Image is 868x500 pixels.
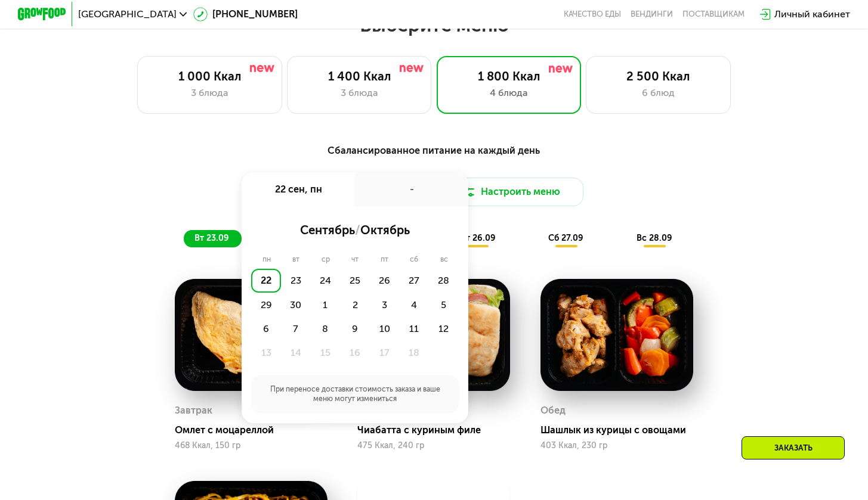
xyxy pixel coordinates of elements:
[540,441,693,451] div: 403 Ккал, 230 гр
[251,293,281,316] div: 29
[150,86,270,100] div: 3 блюда
[355,223,360,237] span: /
[564,10,621,19] a: Качество еды
[540,424,703,436] div: Шашлык из курицы с овощами
[341,254,370,264] div: чт
[631,10,673,19] a: Вендинги
[449,69,569,83] div: 1 800 Ккал
[281,293,311,316] div: 30
[449,86,569,100] div: 4 блюда
[300,223,355,237] span: сентябрь
[340,293,370,316] div: 2
[77,143,790,158] div: Сбалансированное питание на каждый день
[439,178,584,207] button: Настроить меню
[355,172,468,206] div: -
[400,293,430,316] div: 4
[251,269,281,293] div: 22
[369,254,399,264] div: пт
[459,233,496,243] span: пт 26.09
[637,233,672,243] span: вс 28.09
[429,293,459,316] div: 5
[598,69,718,83] div: 2 500 Ккал
[400,341,430,365] div: 18
[548,233,583,243] span: сб 27.09
[598,86,718,100] div: 6 блюд
[357,441,510,451] div: 475 Ккал, 240 гр
[311,293,341,316] div: 1
[282,254,311,264] div: вт
[357,424,520,436] div: Чиабатта с куриным филе
[540,402,566,420] div: Обед
[400,317,430,341] div: 11
[251,317,281,341] div: 6
[150,69,270,83] div: 1 000 Ккал
[251,254,282,264] div: пн
[251,341,281,365] div: 13
[370,341,400,365] div: 17
[340,341,370,365] div: 16
[370,293,400,316] div: 3
[370,317,400,341] div: 10
[175,441,328,451] div: 468 Ккал, 150 гр
[429,317,459,341] div: 12
[360,223,410,237] span: октябрь
[742,436,845,459] div: Заказать
[281,341,311,365] div: 14
[251,375,459,414] div: При переносе доставки стоимость заказа и ваше меню могут измениться
[340,317,370,341] div: 9
[78,10,177,19] span: [GEOGRAPHIC_DATA]
[175,402,212,420] div: Завтрак
[774,7,850,21] div: Личный кабинет
[311,317,341,341] div: 8
[429,254,459,264] div: вс
[242,172,355,206] div: 22 сен, пн
[310,254,341,264] div: ср
[281,317,311,341] div: 7
[194,233,229,243] span: вт 23.09
[682,10,745,19] div: поставщикам
[281,269,311,293] div: 23
[340,269,370,293] div: 25
[311,269,341,293] div: 24
[400,269,430,293] div: 27
[193,7,298,21] a: [PHONE_NUMBER]
[311,341,341,365] div: 15
[299,86,419,100] div: 3 блюда
[299,69,419,83] div: 1 400 Ккал
[429,269,459,293] div: 28
[399,254,430,264] div: сб
[370,269,400,293] div: 26
[175,424,337,436] div: Омлет с моцареллой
